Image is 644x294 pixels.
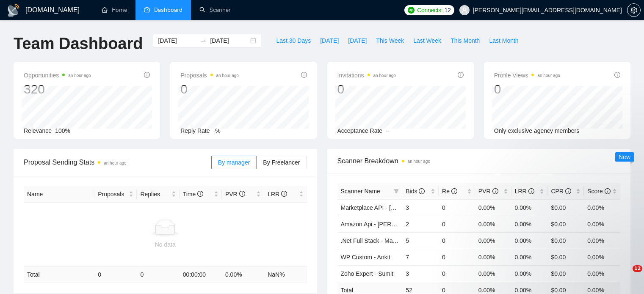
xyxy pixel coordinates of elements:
[445,5,451,15] span: 12
[337,70,396,80] span: Invitations
[102,6,127,14] a: homeHome
[268,191,287,198] span: LRR
[446,34,484,47] button: This Month
[615,265,636,286] iframe: Intercom live chat
[475,265,511,282] td: 0.00%
[200,37,207,44] span: swap-right
[216,73,239,78] time: an hour ago
[494,70,560,80] span: Profile Views
[402,249,439,265] td: 7
[180,267,222,283] td: 00:00:00
[376,36,404,45] span: This Week
[408,7,415,14] img: upwork-logo.png
[264,267,307,283] td: NaN %
[484,34,523,47] button: Last Month
[348,36,367,45] span: [DATE]
[200,37,207,44] span: to
[24,81,91,97] div: 320
[451,36,480,45] span: This Month
[341,188,380,195] span: Scanner Name
[475,232,511,249] td: 0.00%
[180,127,210,134] span: Reply Rate
[210,36,249,45] input: End date
[98,190,127,199] span: Proposals
[337,127,383,134] span: Acceptance Rate
[154,6,182,14] span: Dashboard
[55,127,70,134] span: 100%
[94,186,137,203] th: Proposals
[475,199,511,216] td: 0.00%
[439,265,475,282] td: 0
[24,267,94,283] td: Total
[489,36,518,45] span: Last Month
[94,267,137,283] td: 0
[409,34,446,47] button: Last Week
[373,73,396,78] time: an hour ago
[614,72,620,78] span: info-circle
[180,81,239,97] div: 0
[180,70,239,80] span: Proposals
[584,265,620,282] td: 0.00%
[281,191,287,197] span: info-circle
[197,191,203,197] span: info-circle
[343,34,371,47] button: [DATE]
[439,249,475,265] td: 0
[458,72,464,78] span: info-circle
[537,73,560,78] time: an hour ago
[341,204,451,211] a: Marketplace API - [GEOGRAPHIC_DATA]
[439,199,475,216] td: 0
[27,240,304,249] div: No data
[144,7,150,13] span: dashboard
[439,232,475,249] td: 0
[402,199,439,216] td: 3
[140,190,169,199] span: Replies
[341,270,394,277] a: Zoho Expert - Sumit
[320,36,339,45] span: [DATE]
[627,7,640,14] span: setting
[371,34,409,47] button: This Week
[7,4,20,17] img: logo
[633,265,642,272] span: 12
[451,188,457,194] span: info-circle
[386,127,390,134] span: --
[301,72,307,78] span: info-circle
[408,159,430,164] time: an hour ago
[276,36,311,45] span: Last 30 Days
[394,189,399,194] span: filter
[419,188,425,194] span: info-circle
[341,221,426,228] a: Amazon Api - [PERSON_NAME]
[225,191,245,198] span: PVR
[137,186,179,203] th: Replies
[271,34,315,47] button: Last 30 Days
[183,191,203,198] span: Time
[263,159,300,166] span: By Freelancer
[68,73,91,78] time: an hour ago
[413,36,441,45] span: Last Week
[402,216,439,232] td: 2
[24,157,211,168] span: Proposal Sending Stats
[494,81,560,97] div: 0
[439,216,475,232] td: 0
[442,188,457,195] span: Re
[14,34,143,54] h1: Team Dashboard
[24,70,91,80] span: Opportunities
[402,232,439,249] td: 5
[158,36,196,45] input: Start date
[478,188,498,195] span: PVR
[417,5,442,15] span: Connects:
[392,185,401,198] span: filter
[627,7,641,14] a: setting
[239,191,245,197] span: info-circle
[341,254,390,261] a: WP Custom - Ankit
[511,265,548,282] td: 0.00%
[199,6,231,14] a: searchScanner
[475,216,511,232] td: 0.00%
[402,265,439,282] td: 3
[213,127,221,134] span: -%
[462,7,467,13] span: user
[137,267,179,283] td: 0
[24,186,94,203] th: Name
[315,34,343,47] button: [DATE]
[341,237,406,244] a: .Net Full Stack - Mahesh
[627,3,641,17] button: setting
